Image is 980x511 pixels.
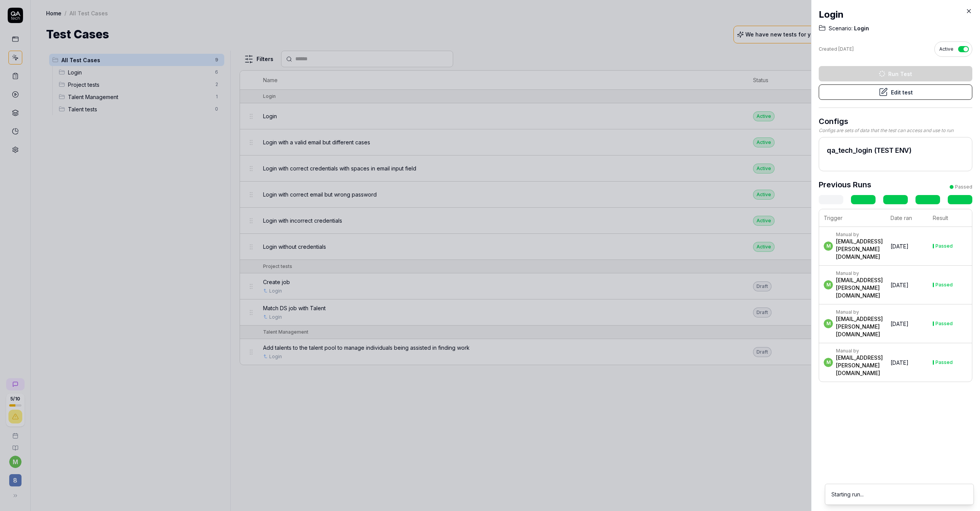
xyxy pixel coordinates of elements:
[836,309,883,315] div: Manual by
[836,354,883,377] div: [EMAIL_ADDRESS][PERSON_NAME][DOMAIN_NAME]
[836,348,883,354] div: Manual by
[819,84,972,100] button: Edit test
[824,241,833,251] span: m
[891,243,909,250] time: [DATE]
[886,209,928,227] th: Date ran
[819,127,972,134] div: Configs are sets of data that the test can access and use to run
[836,238,883,261] div: [EMAIL_ADDRESS][PERSON_NAME][DOMAIN_NAME]
[928,209,972,227] th: Result
[819,8,972,21] h2: Login
[935,360,953,365] div: Passed
[955,184,972,190] div: Passed
[829,25,853,32] span: Scenario:
[836,232,883,238] div: Manual by
[827,145,964,155] h2: qa_tech_login (TEST ENV)
[935,244,953,248] div: Passed
[824,319,833,328] span: m
[831,490,864,498] div: Starting run...
[935,321,953,326] div: Passed
[819,46,854,53] div: Created
[819,179,871,190] h3: Previous Runs
[836,315,883,338] div: [EMAIL_ADDRESS][PERSON_NAME][DOMAIN_NAME]
[891,282,909,288] time: [DATE]
[838,46,854,52] time: [DATE]
[939,46,954,53] span: Active
[935,283,953,287] div: Passed
[824,358,833,367] span: m
[819,209,886,227] th: Trigger
[836,270,883,276] div: Manual by
[819,116,972,127] h3: Configs
[891,359,909,366] time: [DATE]
[836,276,883,299] div: [EMAIL_ADDRESS][PERSON_NAME][DOMAIN_NAME]
[853,25,869,32] span: Login
[824,280,833,289] span: m
[819,66,972,81] button: Run Test
[891,321,909,327] time: [DATE]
